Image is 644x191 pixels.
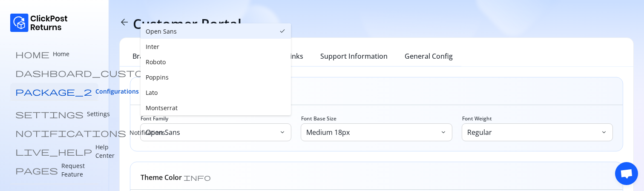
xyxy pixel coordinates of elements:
[129,128,165,137] p: Notifications
[15,87,92,96] span: package_2
[10,83,98,100] a: package_2 Configurations
[10,14,68,32] img: Logo
[53,50,69,58] p: Home
[61,162,93,179] p: Request Feature
[15,166,58,174] span: pages
[95,143,115,160] p: Help Center
[306,127,438,137] p: Medium 18px
[95,87,139,96] span: Configurations
[141,23,291,115] div: Open Sans
[462,124,612,141] button: Regular
[141,23,291,39] button: Open Sans
[279,28,286,34] span: check
[119,17,129,27] span: arrow_back
[10,105,98,123] a: settings Settings
[133,15,241,32] h4: Customer Portal
[132,51,162,61] h6: Branding
[141,115,291,122] span: Font Family
[141,39,291,54] button: Inter
[141,85,291,100] button: Lato
[184,174,211,181] span: info
[10,64,98,81] a: dashboard_customize Returns Board
[10,124,98,141] a: notifications Notifications
[141,172,182,182] h6: Theme Color
[440,129,447,136] span: keyboard_arrow_down
[10,143,98,160] a: live_help Help Center
[467,127,599,137] p: Regular
[301,115,451,122] span: Font Base Size
[146,127,277,137] p: Open Sans
[462,115,612,122] span: Font Weight
[10,162,98,179] a: pages Request Feature
[15,50,49,58] span: home
[405,51,453,61] h6: General Config
[320,51,388,61] h6: Support Information
[141,124,291,141] button: Open Sans
[141,54,291,69] button: Roboto
[301,124,451,141] button: Medium 18px
[615,162,638,185] div: Open chat
[279,129,286,136] span: keyboard_arrow_down
[141,100,291,115] button: Montserrat
[10,46,98,63] a: home Home
[601,129,607,136] span: keyboard_arrow_down
[15,147,92,156] span: live_help
[15,68,177,77] span: dashboard_customize
[141,69,291,85] button: Poppins
[15,110,83,118] span: settings
[15,128,126,137] span: notifications
[87,110,110,118] p: Settings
